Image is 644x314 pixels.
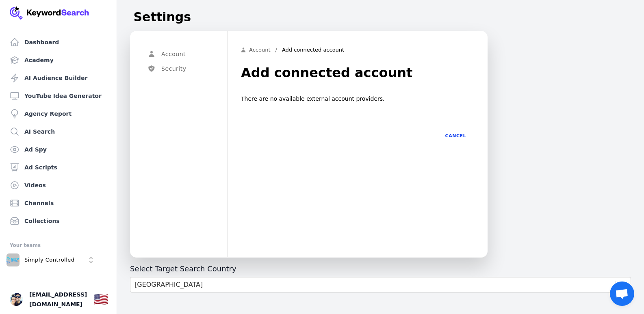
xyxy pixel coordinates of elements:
a: Collections [7,213,110,229]
a: YouTube Idea Generator [7,88,110,104]
button: Cancel [437,129,474,143]
a: Dashboard [7,34,110,50]
a: Agency Report [7,106,110,122]
p: / [275,47,277,53]
div: 🇺🇸 [93,292,108,307]
a: Ad Scripts [7,159,110,175]
img: Your Company [10,6,89,19]
h1: Add connected account [241,63,474,82]
a: Videos [7,177,110,193]
div: [GEOGRAPHIC_DATA] [134,280,203,290]
a: Ad Spy [7,141,110,158]
button: Account [140,47,218,61]
button: Open user button [10,293,23,306]
button: 🇺🇸 [93,291,108,308]
div: Your teams [10,240,107,250]
button: Open organization switcher [7,253,98,266]
span: [EMAIL_ADDRESS][DOMAIN_NAME] [29,290,87,309]
a: AI Audience Builder [7,70,110,86]
h1: Settings [134,10,191,24]
a: Channels [7,195,110,211]
a: Account [241,47,271,53]
p: There are no available external account providers. [241,95,474,103]
a: AI Search [7,123,110,140]
h3: Select Target Search Country [130,264,631,274]
button: Security [140,61,218,76]
img: Simply Controlled [7,253,20,266]
p: Add connected account [282,47,344,53]
p: Simply Controlled [24,256,75,264]
a: Academy [7,52,110,68]
div: Open chat [610,282,634,306]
